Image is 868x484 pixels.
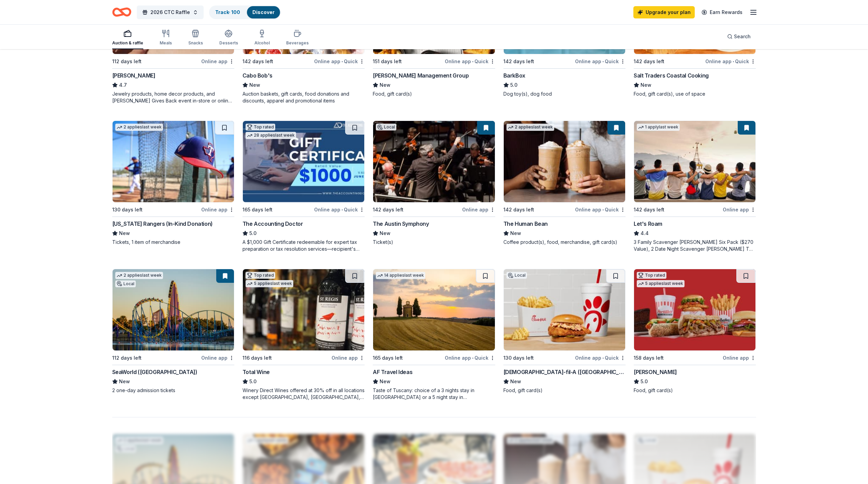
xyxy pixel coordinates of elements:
[242,239,365,252] div: A $1,000 Gift Certificate redeemable for expert tax preparation or tax resolution services—recipi...
[634,269,755,350] img: Image for Portillo's
[112,387,234,394] div: 2 one-day admission tickets
[115,124,163,131] div: 2 applies last week
[112,269,234,394] a: Image for SeaWorld (San Antonio)2 applieslast weekLocal112 days leftOnline appSeaWorld ([GEOGRAPH...
[254,27,270,49] button: Alcohol
[697,6,747,18] a: Earn Rewards
[503,57,534,66] div: 142 days left
[472,59,473,64] span: •
[602,207,604,212] span: •
[112,27,143,49] button: Auction & raffle
[705,57,756,66] div: Online app Quick
[119,377,130,386] span: New
[575,57,626,66] div: Online app Quick
[112,40,143,46] div: Auction & raffle
[243,121,364,202] img: Image for The Accounting Doctor
[373,121,495,202] img: Image for The Austin Symphony
[112,91,234,104] div: Jewelry products, home decor products, and [PERSON_NAME] Gives Back event in-store or online (or ...
[242,71,273,80] div: Cabo Bob's
[510,377,521,386] span: New
[634,121,755,202] img: Image for Let's Roam
[160,27,172,49] button: Meals
[112,239,234,246] div: Tickets, 1 item of merchandise
[373,91,495,97] div: Food, gift card(s)
[242,57,273,66] div: 142 days left
[634,71,709,80] div: Salt Traders Coastal Cooking
[201,205,234,214] div: Online app
[249,81,260,89] span: New
[119,81,127,89] span: 4.7
[376,124,396,130] div: Local
[113,269,234,350] img: Image for SeaWorld (San Antonio)
[503,220,548,228] div: The Human Bean
[242,91,365,104] div: Auction baskets, gift cards, food donations and discounts, apparel and promotional items
[373,354,403,362] div: 165 days left
[634,206,664,214] div: 142 days left
[243,269,364,350] img: Image for Total Wine
[137,5,204,19] button: 2026 CTC Raffle
[634,57,664,66] div: 142 days left
[209,5,281,19] button: Track· 100Discover
[503,354,534,362] div: 130 days left
[341,59,343,64] span: •
[242,368,270,376] div: Total Wine
[733,59,734,64] span: •
[380,229,391,237] span: New
[373,269,495,401] a: Image for AF Travel Ideas14 applieslast week165 days leftOnline app•QuickAF Travel IdeasNewTaste ...
[373,121,495,246] a: Image for The Austin SymphonyLocal142 days leftOnline appThe Austin SymphonyNewTicket(s)
[112,368,197,376] div: SeaWorld ([GEOGRAPHIC_DATA])
[188,40,203,46] div: Snacks
[637,280,685,287] div: 5 applies last week
[314,205,365,214] div: Online app Quick
[641,377,648,386] span: 5.0
[445,354,495,362] div: Online app Quick
[503,387,626,394] div: Food, gift card(s)
[112,57,142,66] div: 112 days left
[602,355,604,361] span: •
[242,354,272,362] div: 116 days left
[472,355,473,361] span: •
[286,40,309,46] div: Beverages
[286,27,309,49] button: Beverages
[373,269,495,350] img: Image for AF Travel Ideas
[112,220,213,228] div: [US_STATE] Rangers (In-Kind Donation)
[503,91,626,97] div: Dog toy(s), dog food
[373,368,412,376] div: AF Travel Ideas
[249,377,256,386] span: 5.0
[503,121,626,246] a: Image for The Human Bean2 applieslast week142 days leftOnline app•QuickThe Human BeanNewCoffee pr...
[634,220,662,228] div: Let's Roam
[373,71,469,80] div: [PERSON_NAME] Management Group
[445,57,495,66] div: Online app Quick
[637,272,666,279] div: Top rated
[112,206,143,214] div: 130 days left
[634,269,756,394] a: Image for Portillo'sTop rated5 applieslast week158 days leftOnline app[PERSON_NAME]5.0Food, gift ...
[112,354,142,362] div: 112 days left
[506,272,527,279] div: Local
[734,32,751,41] span: Search
[634,354,664,362] div: 158 days left
[341,207,343,212] span: •
[506,124,554,131] div: 2 applies last week
[510,229,521,237] span: New
[634,91,756,97] div: Food, gift card(s), use of space
[373,206,403,214] div: 142 days left
[242,269,365,401] a: Image for Total WineTop rated5 applieslast week116 days leftOnline appTotal Wine5.0Winery Direct ...
[150,8,190,16] span: 2026 CTC Raffle
[115,280,136,287] div: Local
[503,206,534,214] div: 142 days left
[246,272,275,279] div: Top rated
[503,239,626,246] div: Coffee product(s), food, merchandise, gift card(s)
[723,354,756,362] div: Online app
[510,81,517,89] span: 5.0
[503,269,626,394] a: Image for Chick-fil-A (Austin)Local130 days leftOnline app•Quick[DEMOGRAPHIC_DATA]-fil-A ([GEOGRA...
[252,9,275,15] a: Discover
[575,205,626,214] div: Online app Quick
[634,121,756,252] a: Image for Let's Roam1 applylast week142 days leftOnline appLet's Roam4.43 Family Scavenger [PERSO...
[722,30,756,43] button: Search
[188,27,203,49] button: Snacks
[602,59,604,64] span: •
[113,121,234,202] img: Image for Texas Rangers (In-Kind Donation)
[373,57,402,66] div: 151 days left
[380,81,391,89] span: New
[504,121,625,202] img: Image for The Human Bean
[462,205,495,214] div: Online app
